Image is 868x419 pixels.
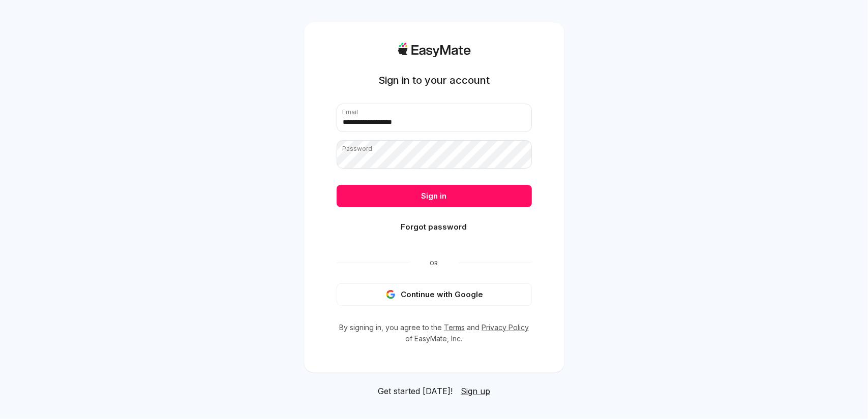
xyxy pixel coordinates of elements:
button: Sign in [337,185,532,207]
button: Forgot password [337,216,532,238]
h1: Sign in to your account [378,73,490,87]
p: By signing in, you agree to the and of EasyMate, Inc. [337,322,532,344]
a: Sign up [461,385,490,397]
span: Or [410,259,459,267]
span: Sign up [461,386,490,396]
a: Privacy Policy [482,323,529,332]
span: Get started [DATE]! [378,385,453,397]
a: Terms [444,323,465,332]
button: Continue with Google [337,283,532,306]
